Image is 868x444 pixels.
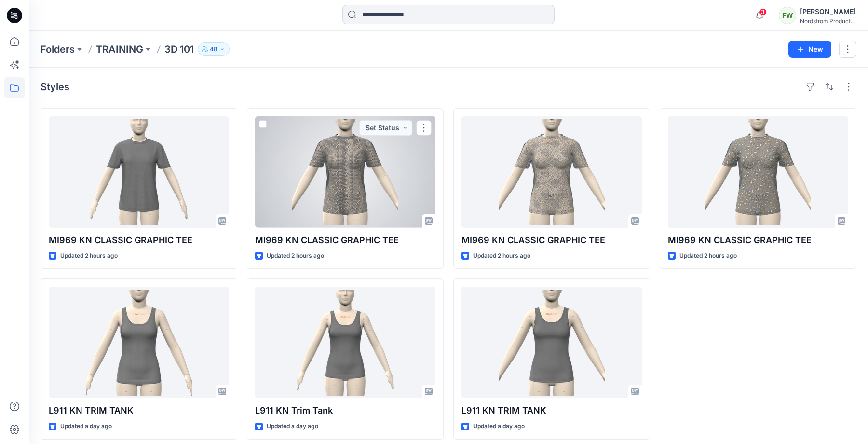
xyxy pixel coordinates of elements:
[461,116,642,228] a: MI969 KN CLASSIC GRAPHIC TEE
[49,287,229,398] a: L911 KN TRIM TANK
[267,251,324,261] p: Updated 2 hours ago
[96,42,143,56] a: TRAINING
[198,42,230,56] button: 48
[759,8,767,16] span: 3
[49,404,229,417] p: L911 KN TRIM TANK
[41,42,75,56] a: Folders
[668,234,848,247] p: MI969 KN CLASSIC GRAPHIC TEE
[255,116,435,228] a: MI969 KN CLASSIC GRAPHIC TEE
[255,404,435,417] p: L911 KN Trim Tank
[473,251,530,261] p: Updated 2 hours ago
[267,421,318,431] p: Updated a day ago
[800,6,856,17] div: [PERSON_NAME]
[255,287,435,398] a: L911 KN Trim Tank
[60,251,118,261] p: Updated 2 hours ago
[164,42,194,56] p: 3D 101
[41,81,69,93] h4: Styles
[800,17,856,25] div: Nordstrom Product...
[788,41,831,58] button: New
[679,251,737,261] p: Updated 2 hours ago
[779,7,796,24] div: FW
[473,421,525,431] p: Updated a day ago
[255,234,435,247] p: MI969 KN CLASSIC GRAPHIC TEE
[49,116,229,228] a: MI969 KN CLASSIC GRAPHIC TEE
[461,404,642,417] p: L911 KN TRIM TANK
[668,116,848,228] a: MI969 KN CLASSIC GRAPHIC TEE
[60,421,112,431] p: Updated a day ago
[49,234,229,247] p: MI969 KN CLASSIC GRAPHIC TEE
[461,287,642,398] a: L911 KN TRIM TANK
[461,234,642,247] p: MI969 KN CLASSIC GRAPHIC TEE
[210,44,217,55] p: 48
